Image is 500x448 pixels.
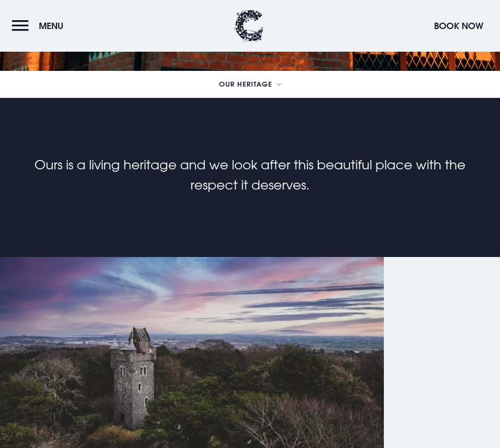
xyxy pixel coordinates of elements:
[234,10,264,42] img: Clandeboye Lodge
[219,81,272,88] span: Our Heritage
[39,20,63,32] span: Menu
[429,15,488,36] button: Book Now
[16,155,484,195] p: Ours is a living heritage and we look after this beautiful place with the respect it deserves.
[12,15,68,36] button: Menu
